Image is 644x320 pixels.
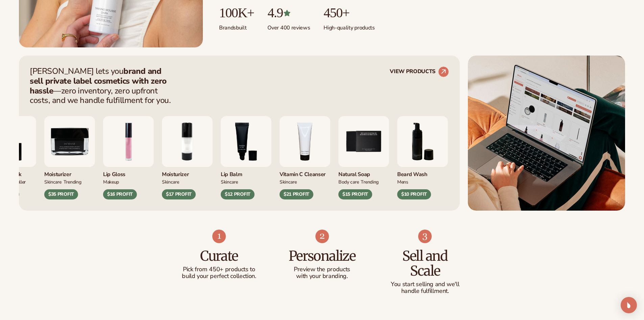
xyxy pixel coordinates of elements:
[387,281,463,288] p: You start selling and we'll
[44,178,62,185] div: SKINCARE
[181,266,257,280] p: Pick from 450+ products to build your perfect collection.
[390,66,449,77] a: VIEW PRODUCTS
[64,178,81,185] div: TRENDING
[103,167,154,178] div: Lip Gloss
[280,189,313,199] div: $21 PROFIT
[280,178,297,185] div: Skincare
[621,297,637,313] div: Open Intercom Messenger
[418,230,432,243] img: Shopify Image 9
[284,273,360,280] p: with your branding.
[338,116,389,199] div: 5 / 9
[212,230,226,243] img: Shopify Image 7
[30,66,167,96] strong: brand and sell private label cosmetics with zero hassle
[387,288,463,295] p: handle fulfillment.
[338,178,359,185] div: BODY Care
[103,189,137,199] div: $16 PROFIT
[315,230,329,243] img: Shopify Image 8
[44,189,78,199] div: $35 PROFIT
[397,189,431,199] div: $10 PROFIT
[397,116,448,199] div: 6 / 9
[103,178,119,185] div: MAKEUP
[103,116,154,199] div: 1 / 9
[397,178,408,185] div: mens
[221,189,255,199] div: $12 PROFIT
[397,116,448,167] img: Foaming beard wash.
[181,249,257,263] h3: Curate
[361,178,379,185] div: TRENDING
[162,116,213,167] img: Moisturizing lotion.
[162,116,213,199] div: 2 / 9
[338,116,389,167] img: Nature bar of soap.
[284,266,360,273] p: Preview the products
[280,116,330,167] img: Vitamin c cleanser.
[219,5,254,20] p: 100K+
[219,20,254,31] p: Brands built
[280,167,330,178] div: Vitamin C Cleanser
[162,189,196,199] div: $17 PROFIT
[44,116,95,167] img: Moisturizer.
[44,167,95,178] div: Moisturizer
[221,167,271,178] div: Lip Balm
[338,189,372,199] div: $15 PROFIT
[338,167,389,178] div: Natural Soap
[267,20,310,31] p: Over 400 reviews
[44,116,95,199] div: 9 / 9
[387,249,463,278] h3: Sell and Scale
[284,249,360,263] h3: Personalize
[30,66,175,105] p: [PERSON_NAME] lets you —zero inventory, zero upfront costs, and we handle fulfillment for you.
[162,167,213,178] div: Moisturizer
[221,116,271,167] img: Smoothing lip balm.
[221,116,271,199] div: 3 / 9
[221,178,238,185] div: SKINCARE
[324,20,375,31] p: High-quality products
[162,178,179,185] div: SKINCARE
[280,116,330,199] div: 4 / 9
[468,56,625,211] img: Shopify Image 5
[267,5,310,20] p: 4.9
[103,116,154,167] img: Pink lip gloss.
[324,5,375,20] p: 450+
[397,167,448,178] div: Beard Wash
